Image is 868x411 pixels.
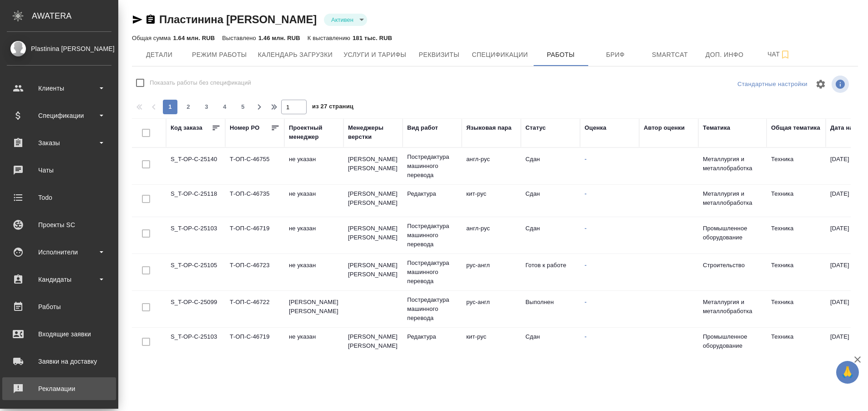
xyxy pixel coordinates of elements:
[407,222,457,249] p: Постредактура машинного перевода
[284,293,343,325] td: [PERSON_NAME] [PERSON_NAME]
[703,261,762,270] p: Строительство
[2,159,116,182] a: Чаты
[2,213,116,236] a: Проекты SC
[348,123,398,142] div: Менеджеры верстки
[585,156,586,162] a: -
[343,185,403,217] td: [PERSON_NAME] [PERSON_NAME]
[32,7,118,25] div: AWATERA
[132,14,143,25] button: Скопировать ссылку для ЯМессенджера
[145,14,156,25] button: Скопировать ссылку
[343,150,403,182] td: [PERSON_NAME] [PERSON_NAME]
[343,49,406,61] span: Услуги и тарифы
[312,101,353,114] span: из 27 страниц
[2,323,116,345] a: Входящие заявки
[703,155,762,173] p: Металлургия и металлобработка
[7,300,111,314] div: Работы
[181,100,196,114] button: 2
[521,185,580,217] td: Сдан
[407,123,438,132] div: Вид работ
[137,49,181,61] span: Детали
[767,219,826,251] td: Техника
[2,295,116,318] a: Работы
[472,49,528,61] span: Спецификации
[173,35,215,41] p: 1.64 млн. RUB
[353,35,392,41] p: 181 тыс. RUB
[780,49,791,60] svg: Подписаться
[836,361,859,384] button: 🙏
[132,35,173,41] p: Общая сумма
[225,328,284,360] td: Т-ОП-С-46719
[236,100,250,114] button: 5
[7,273,111,286] div: Кандидаты
[585,190,586,197] a: -
[7,163,111,177] div: Чаты
[7,382,111,396] div: Рекламации
[7,218,111,232] div: Проекты SC
[2,377,116,400] a: Рекламации
[521,150,580,182] td: Сдан
[217,102,232,112] span: 4
[462,185,521,217] td: кит-рус
[521,328,580,360] td: Сдан
[407,152,457,180] p: Постредактура машинного перевода
[585,333,586,340] a: -
[230,123,259,132] div: Номер PO
[150,78,251,87] span: Показать работы без спецификаций
[757,49,801,60] span: Чат
[343,219,403,251] td: [PERSON_NAME] [PERSON_NAME]
[407,332,457,341] p: Редактура
[2,186,116,209] a: Todo
[767,150,826,182] td: Техника
[328,16,356,24] button: Активен
[832,76,851,93] span: Посмотреть информацию
[7,109,111,122] div: Спецификации
[225,256,284,288] td: Т-ОП-С-46723
[222,35,258,41] p: Выставлено
[407,259,457,286] p: Постредактура машинного перевода
[594,49,637,61] span: Бриф
[462,219,521,251] td: англ-рус
[217,100,232,114] button: 4
[258,35,300,41] p: 1.46 млн. RUB
[735,77,810,91] div: split button
[225,150,284,182] td: Т-ОП-С-46755
[181,102,196,112] span: 2
[810,73,832,95] span: Настроить таблицу
[192,49,247,61] span: Режим работы
[7,327,111,341] div: Входящие заявки
[2,350,116,373] a: Заявки на доставку
[166,256,225,288] td: S_T-OP-C-25105
[159,13,317,25] a: Пластинина [PERSON_NAME]
[644,123,685,132] div: Автор оценки
[767,185,826,217] td: Техника
[417,49,461,61] span: Реквизиты
[258,49,333,61] span: Календарь загрузки
[767,293,826,325] td: Техника
[225,293,284,325] td: Т-ОП-С-46722
[830,123,867,132] div: Дата начала
[284,185,343,217] td: не указан
[525,123,546,132] div: Статус
[840,363,855,382] span: 🙏
[7,245,111,259] div: Исполнители
[166,328,225,360] td: S_T-OP-C-25103
[462,150,521,182] td: англ-рус
[289,123,339,142] div: Проектный менеджер
[166,185,225,217] td: S_T-OP-C-25118
[284,328,343,360] td: не указан
[171,123,202,132] div: Код заказа
[703,189,762,208] p: Металлургия и металлобработка
[7,81,111,95] div: Клиенты
[7,136,111,150] div: Заказы
[166,293,225,325] td: S_T-OP-C-25099
[648,49,692,61] span: Smartcat
[521,293,580,325] td: Выполнен
[166,150,225,182] td: S_T-OP-C-25140
[466,123,512,132] div: Языковая пара
[462,256,521,288] td: рус-англ
[407,189,457,198] p: Редактура
[703,298,762,316] p: Металлургия и металлобработка
[343,328,403,360] td: [PERSON_NAME] [PERSON_NAME]
[407,295,457,323] p: Постредактура машинного перевода
[324,14,367,26] div: Активен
